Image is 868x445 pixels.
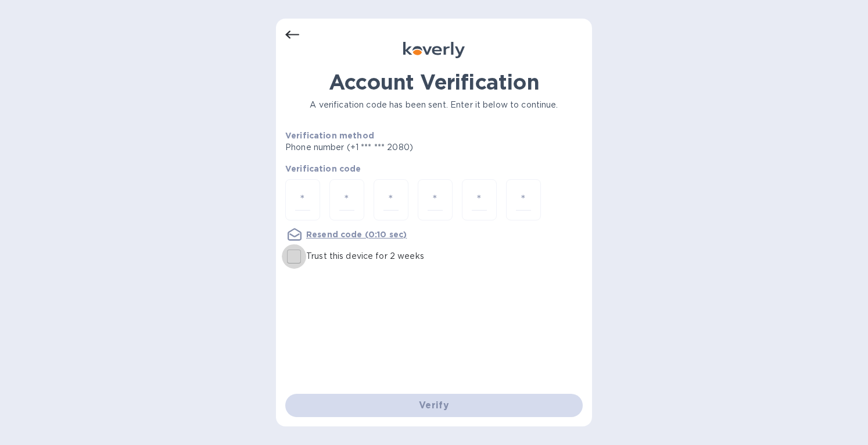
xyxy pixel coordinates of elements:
h1: Account Verification [285,70,583,94]
p: Verification code [285,163,583,175]
p: Trust this device for 2 weeks [306,250,424,262]
p: A verification code has been sent. Enter it below to continue. [285,99,583,111]
p: Phone number (+1 *** *** 2080) [285,141,502,154]
b: Verification method [285,131,374,140]
u: Resend code (0:10 sec) [306,230,407,239]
